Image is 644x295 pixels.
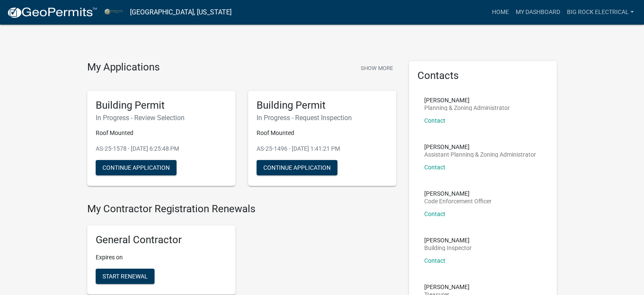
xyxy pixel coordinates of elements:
p: [PERSON_NAME] [424,144,536,150]
p: Code Enforcement Officer [424,198,492,204]
span: Start Renewal [102,273,148,280]
a: Big Rock Electrical [564,4,637,20]
a: [GEOGRAPHIC_DATA], [US_STATE] [130,5,232,20]
button: Show More [357,61,396,75]
p: [PERSON_NAME] [424,191,492,197]
h4: My Applications [87,61,160,74]
h6: In Progress - Review Selection [96,114,227,122]
a: Contact [424,211,445,217]
img: Miami County, Indiana [104,6,123,18]
p: [PERSON_NAME] [424,284,470,290]
p: AS-25-1578 - [DATE] 6:25:48 PM [96,144,227,153]
p: Planning & Zoning Administrator [424,105,510,111]
h5: Building Permit [257,99,388,112]
p: [PERSON_NAME] [424,97,510,103]
button: Continue Application [96,160,177,175]
h5: General Contractor [96,234,227,246]
button: Start Renewal [96,269,155,284]
a: Home [489,4,512,20]
a: My Dashboard [512,4,564,20]
p: Building Inspector [424,245,472,251]
button: Continue Application [257,160,337,175]
p: Roof Mounted [96,129,227,138]
h5: Building Permit [96,99,227,112]
h5: Contacts [417,70,549,82]
a: Contact [424,117,445,124]
p: [PERSON_NAME] [424,237,472,243]
h4: My Contractor Registration Renewals [87,203,396,215]
p: Assistant Planning & Zoning Administrator [424,152,536,157]
p: Roof Mounted [257,129,388,138]
p: Expires on [96,253,227,262]
h6: In Progress - Request Inspection [257,114,388,122]
p: AS-25-1496 - [DATE] 1:41:21 PM [257,144,388,153]
a: Contact [424,257,445,264]
a: Contact [424,164,445,171]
